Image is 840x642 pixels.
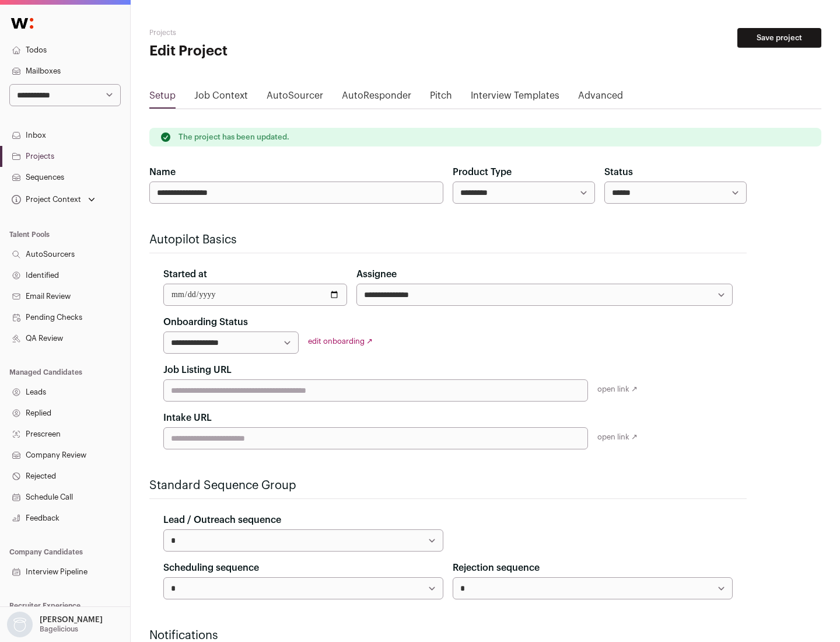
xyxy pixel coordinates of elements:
label: Status [604,165,633,179]
img: Wellfound [5,12,40,35]
p: Bagelicious [40,624,78,634]
a: AutoResponder [342,89,411,107]
button: Open dropdown [5,612,105,637]
label: Assignee [356,267,397,281]
button: Open dropdown [9,191,97,208]
label: Intake URL [163,411,212,425]
a: AutoSourcer [267,89,323,107]
button: Save project [737,28,821,48]
h2: Standard Sequence Group [149,477,747,494]
a: Job Context [194,89,248,107]
label: Product Type [453,165,512,179]
h2: Projects [149,28,373,37]
a: edit onboarding ↗ [308,337,373,345]
label: Lead / Outreach sequence [163,513,281,527]
a: Interview Templates [471,89,559,107]
label: Onboarding Status [163,315,248,329]
label: Started at [163,267,207,281]
a: Setup [149,89,176,107]
label: Scheduling sequence [163,561,259,575]
p: The project has been updated. [178,132,289,142]
img: nopic.png [7,612,33,637]
h2: Autopilot Basics [149,232,747,248]
div: Project Context [9,195,81,204]
label: Rejection sequence [453,561,540,575]
p: [PERSON_NAME] [40,615,103,624]
label: Job Listing URL [163,363,232,377]
h1: Edit Project [149,42,373,61]
label: Name [149,165,176,179]
a: Pitch [430,89,452,107]
a: Advanced [578,89,623,107]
